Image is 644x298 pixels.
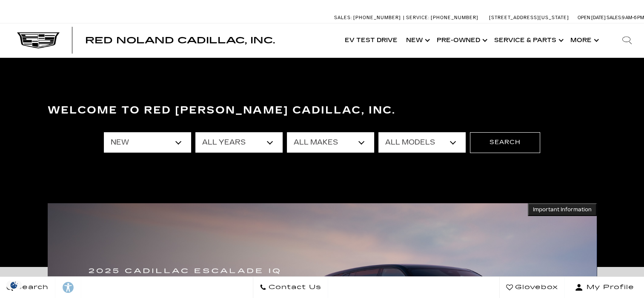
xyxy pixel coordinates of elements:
span: Important Information [533,206,592,213]
a: Pre-Owned [432,23,490,57]
img: Opt-Out Icon [4,281,24,289]
select: Filter by type [104,132,191,153]
a: Contact Us [253,277,328,298]
a: Red Noland Cadillac, Inc. [85,36,275,45]
button: Open user profile menu [565,277,644,298]
span: Open [DATE] [578,15,606,20]
a: [STREET_ADDRESS][US_STATE] [489,15,569,20]
select: Filter by year [195,132,283,153]
span: Search [13,281,49,293]
img: Cadillac Dark Logo with Cadillac White Text [17,32,60,48]
button: More [566,23,601,57]
select: Filter by make [287,132,374,153]
a: Service & Parts [490,23,566,57]
select: Filter by model [378,132,466,153]
a: Service: [PHONE_NUMBER] [403,15,481,20]
button: Search [470,132,540,153]
a: New [402,23,432,57]
span: My Profile [583,281,634,293]
h3: Welcome to Red [PERSON_NAME] Cadillac, Inc. [48,102,597,119]
button: Important Information [528,203,597,216]
span: 9 AM-6 PM [622,15,644,20]
span: Glovebox [513,281,558,293]
span: [PHONE_NUMBER] [353,15,401,20]
a: EV Test Drive [341,23,402,57]
a: Glovebox [499,277,565,298]
span: Sales: [334,15,352,20]
span: Service: [406,15,429,20]
section: Click to Open Cookie Consent Modal [4,281,24,289]
span: Red Noland Cadillac, Inc. [85,35,275,45]
span: Contact Us [266,281,321,293]
span: Sales: [607,15,622,20]
span: [PHONE_NUMBER] [431,15,478,20]
a: Sales: [PHONE_NUMBER] [334,15,403,20]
